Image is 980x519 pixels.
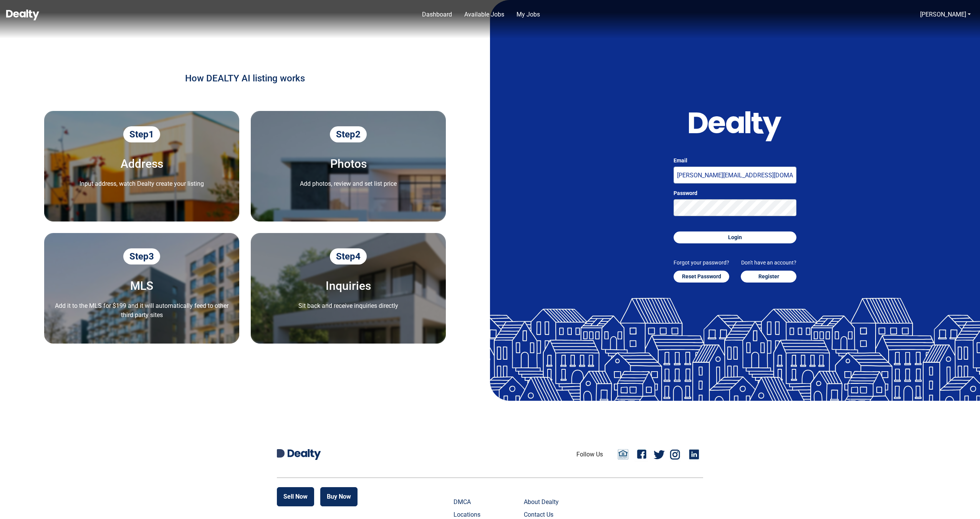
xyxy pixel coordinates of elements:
[123,248,160,264] span: Step 3
[277,487,314,506] button: Sell Now
[4,496,27,519] iframe: BigID CMP Widget
[123,126,160,142] span: Step 1
[277,449,285,458] img: Dealty D
[288,449,321,460] img: Dealty
[320,487,358,506] button: Buy Now
[741,271,796,283] button: Register
[330,248,367,264] span: Step 4
[257,158,440,170] h5: Photos
[669,447,684,462] a: Instagram
[615,449,631,460] a: Email
[674,157,796,165] label: Email
[257,301,440,311] p: Sit back and receive inquiries directly
[461,7,507,22] a: Available Jobs
[50,179,233,188] p: Input address, watch Dealty create your listing
[688,447,703,462] a: Linkedin
[330,126,367,142] span: Step 2
[6,10,39,20] img: Dealty - Buy, Sell & Rent Homes
[576,450,603,459] li: Follow Us
[257,280,440,292] h5: Inquiries
[419,7,455,22] a: Dashboard
[454,496,492,508] a: DMCA
[50,158,233,170] h5: Address
[654,447,665,462] a: Twitter
[917,7,974,22] a: [PERSON_NAME]
[50,280,233,292] h5: MLS
[741,259,796,267] p: Don't have an account?
[19,73,471,84] h1: How DEALTY AI listing works
[257,179,440,188] p: Add photos, review and set list price
[674,259,729,267] p: Forgot your password?
[920,11,966,18] a: [PERSON_NAME]
[513,7,543,22] a: My Jobs
[634,447,650,462] a: Facebook
[674,189,796,197] label: Password
[674,271,729,283] button: Reset Password
[50,301,233,320] p: Add it to the MLS for $199 and it will automatically feed to other third party sites
[524,496,562,508] a: About Dealty
[674,231,796,243] button: Login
